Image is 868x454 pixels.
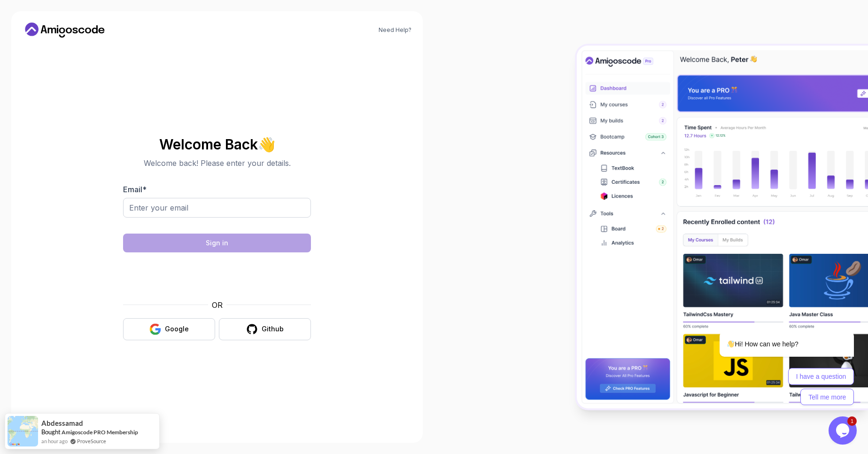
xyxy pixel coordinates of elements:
[257,136,275,151] span: 👋
[829,416,859,445] iframe: chat widget
[577,46,868,409] img: Amigoscode Dashboard
[262,324,284,334] div: Github
[690,246,859,412] iframe: chat widget
[123,198,311,218] input: Enter your email
[62,429,138,436] a: Amigoscode PRO Membership
[123,185,147,194] label: Email *
[123,318,215,340] button: Google
[146,258,288,294] iframe: Widget containing checkbox for hCaptcha security challenge
[123,234,311,252] button: Sign in
[123,157,311,169] p: Welcome back! Please enter your details.
[123,137,311,152] h2: Welcome Back
[23,23,107,38] a: Home link
[206,238,228,248] div: Sign in
[77,437,106,445] a: ProveSource
[212,299,223,311] p: OR
[379,26,411,34] a: Need Help?
[165,324,189,334] div: Google
[219,318,311,340] button: Github
[41,419,83,427] span: Abdessamad
[41,437,68,445] span: an hour ago
[8,416,38,446] img: provesource social proof notification image
[41,428,61,436] span: Bought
